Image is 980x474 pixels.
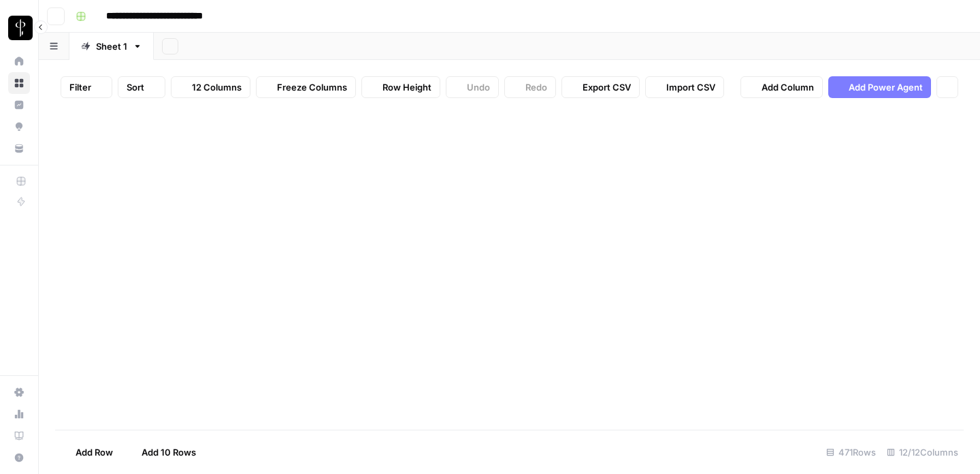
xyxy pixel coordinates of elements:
button: Add Column [740,76,823,98]
span: Add 10 Rows [142,445,196,459]
div: 12/12 Columns [881,441,964,463]
button: 12 Columns [171,76,250,98]
a: Home [8,50,30,72]
span: Freeze Columns [277,80,347,94]
button: Help + Support [8,447,30,469]
a: Learning Hub [8,425,30,447]
button: Add 10 Rows [121,441,204,463]
a: Browse [8,72,30,94]
button: Export CSV [561,76,640,98]
a: Sheet 1 [69,33,154,60]
a: Usage [8,403,30,425]
div: Sheet 1 [96,39,127,53]
span: Add Column [762,80,814,94]
span: Row Height [382,80,431,94]
button: Redo [504,76,556,98]
span: 12 Columns [192,80,242,94]
div: 471 Rows [821,441,881,463]
button: Freeze Columns [256,76,356,98]
button: Row Height [361,76,440,98]
span: Add Row [76,445,113,459]
a: Your Data [8,138,30,159]
a: Insights [8,94,30,116]
button: Filter [61,76,112,98]
span: Filter [69,80,91,94]
span: Sort [127,80,144,94]
span: Undo [467,80,490,94]
span: Import CSV [666,80,715,94]
span: Add Power Agent [849,80,923,94]
button: Undo [446,76,499,98]
span: Export CSV [583,80,631,94]
a: Opportunities [8,116,30,138]
span: Redo [525,80,547,94]
button: Add Row [55,441,121,463]
button: Import CSV [645,76,724,98]
button: Sort [118,76,165,98]
button: Add Power Agent [828,76,931,98]
img: LP Production Workloads Logo [8,16,33,40]
a: Settings [8,381,30,403]
button: Workspace: LP Production Workloads [8,11,30,45]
